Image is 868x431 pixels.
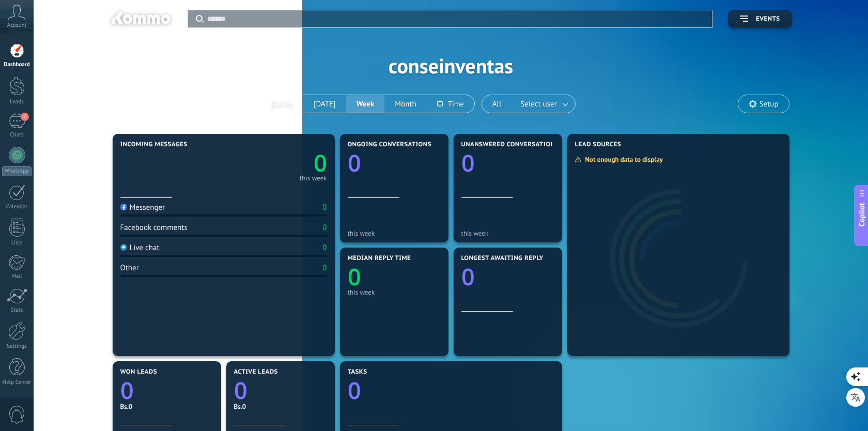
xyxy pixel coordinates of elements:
[348,147,361,179] text: 0
[234,368,278,376] span: Active leads
[314,147,327,179] text: 0
[348,375,361,406] text: 0
[322,263,327,273] div: 0
[518,97,559,111] span: Select user
[348,141,431,148] span: Ongoing conversations
[2,307,32,314] div: Stats
[120,263,139,273] div: Other
[461,255,544,262] span: Longest awaiting reply
[120,203,165,212] div: Messenger
[575,155,670,164] div: Not enough data to display
[512,95,575,113] button: Select user
[348,368,367,376] span: Tasks
[575,141,621,148] span: Lead Sources
[427,95,474,113] button: Time
[461,261,475,293] text: 0
[322,243,327,253] div: 0
[2,379,32,386] div: Help Center
[300,176,327,181] div: this week
[234,375,247,406] text: 0
[234,402,327,411] div: Bs.0
[728,10,792,28] button: Events
[348,288,441,296] div: this week
[120,375,213,406] a: 0
[120,141,188,148] span: Incoming messages
[260,95,303,113] button: [DATE]
[346,95,385,113] button: Week
[120,402,213,411] div: Bs.0
[760,100,779,109] span: Setup
[120,243,160,253] div: Live chat
[2,204,32,210] div: Calendar
[224,147,327,179] a: 0
[322,223,327,233] div: 0
[2,273,32,280] div: Mail
[120,223,188,233] div: Facebook comments
[2,343,32,350] div: Settings
[461,141,559,148] span: Unanswered conversations
[348,261,361,293] text: 0
[384,95,426,113] button: Month
[482,95,512,113] button: All
[461,147,475,179] text: 0
[2,61,32,68] div: Dashboard
[303,95,346,113] button: [DATE]
[857,203,867,227] span: Copilot
[120,375,134,406] text: 0
[2,132,32,138] div: Chats
[2,99,32,105] div: Leads
[21,113,29,121] span: 2
[120,244,127,251] img: Live chat
[234,375,327,406] a: 0
[348,255,411,262] span: Median reply time
[756,16,780,23] span: Events
[2,166,32,176] div: WhatsApp
[348,229,441,237] div: this week
[348,375,554,406] a: 0
[322,203,327,212] div: 0
[461,229,554,237] div: this week
[2,240,32,247] div: Lists
[7,22,26,29] span: Account
[120,204,127,210] img: Messenger
[120,368,157,376] span: Won leads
